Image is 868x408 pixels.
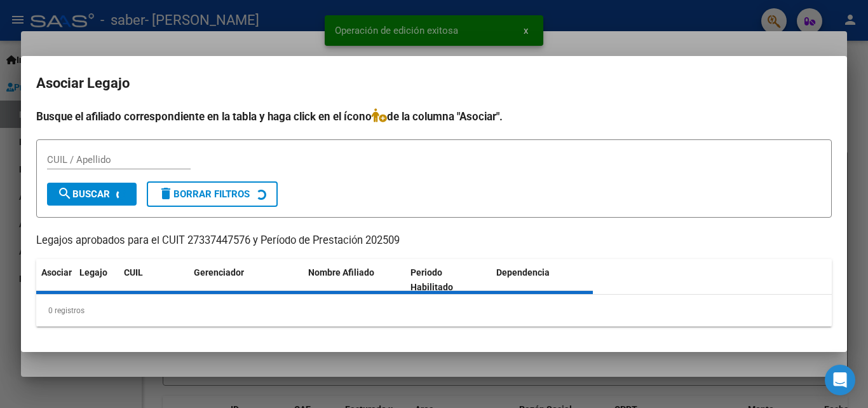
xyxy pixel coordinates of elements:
[825,365,855,395] div: Open Intercom Messenger
[79,267,107,278] span: Legajo
[308,267,374,278] span: Nombre Afiliado
[36,233,832,249] p: Legajos aprobados para el CUIT 27337447576 y Período de Prestación 202509
[496,267,550,278] span: Dependencia
[158,188,250,200] span: Borrar Filtros
[405,259,491,301] datatable-header-cell: Periodo Habilitado
[119,259,189,301] datatable-header-cell: CUIL
[491,259,593,301] datatable-header-cell: Dependencia
[158,186,173,201] mat-icon: delete
[36,259,74,301] datatable-header-cell: Asociar
[36,71,832,95] h2: Asociar Legajo
[57,188,110,200] span: Buscar
[74,259,119,301] datatable-header-cell: Legajo
[47,183,137,206] button: Buscar
[36,295,832,327] div: 0 registros
[303,259,405,301] datatable-header-cell: Nombre Afiliado
[189,259,303,301] datatable-header-cell: Gerenciador
[41,267,72,278] span: Asociar
[410,267,453,292] span: Periodo Habilitado
[194,267,244,278] span: Gerenciador
[36,108,832,125] h4: Busque el afiliado correspondiente en la tabla y haga click en el ícono de la columna "Asociar".
[124,267,143,278] span: CUIL
[57,186,72,201] mat-icon: search
[147,181,278,207] button: Borrar Filtros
